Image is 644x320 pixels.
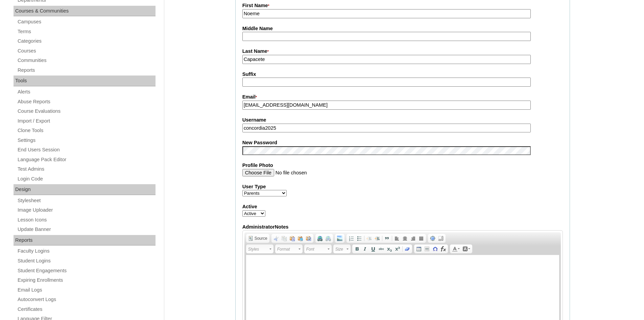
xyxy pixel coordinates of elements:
[242,2,563,9] label: First Name
[17,165,156,173] a: Test Admins
[324,235,332,242] a: Unlink
[14,6,156,17] div: Courses & Communities
[409,235,417,242] a: Align Right
[17,286,156,294] a: Email Logs
[242,25,563,32] label: Middle Name
[415,245,423,253] a: Table
[17,27,156,36] a: Terms
[14,184,156,195] div: Design
[439,245,447,253] a: Insert Equation
[361,245,369,253] a: Italic
[17,206,156,214] a: Image Uploader
[429,235,437,242] a: Maximize
[17,56,156,65] a: Communities
[336,235,344,242] a: Add Image
[17,18,156,26] a: Campuses
[17,107,156,115] a: Course Evaluations
[17,98,156,106] a: Abuse Reports
[373,235,381,242] a: Increase Indent
[277,245,297,253] span: Format
[385,245,393,253] a: Subscript
[355,235,363,242] a: Insert/Remove Bulleted List
[365,235,373,242] a: Decrease Indent
[280,235,288,242] a: Copy
[246,244,273,253] a: Styles
[17,117,156,125] a: Import / Export
[437,235,445,242] a: Show Blocks
[242,93,563,101] label: Email
[247,235,269,242] a: Source
[242,48,563,55] label: Last Name
[17,247,156,255] a: Faculty Logins
[17,47,156,55] a: Courses
[242,162,563,169] label: Profile Photo
[393,235,401,242] a: Align Left
[17,37,156,45] a: Categories
[417,235,425,242] a: Justify
[369,245,377,253] a: Underline
[242,139,563,146] label: New Password
[353,245,361,253] a: Bold
[17,266,156,275] a: Student Engagements
[17,276,156,284] a: Expiring Enrollments
[383,235,391,242] a: Block Quote
[304,244,332,253] a: Font
[17,146,156,154] a: End Users Session
[333,244,351,253] a: Size
[14,235,156,246] div: Reports
[377,245,385,253] a: Strike Through
[17,305,156,314] a: Certificates
[248,245,268,253] span: Styles
[242,223,563,231] label: AdministratorNotes
[17,66,156,74] a: Reports
[305,235,313,242] a: Paste from Word
[431,245,439,253] a: Insert Special Character
[296,235,305,242] a: Paste as plain text
[242,116,563,124] label: Username
[316,235,324,242] a: Link
[401,235,409,242] a: Center
[461,245,472,253] a: Background Color
[17,126,156,135] a: Clone Tools
[306,245,327,253] span: Font
[451,245,461,253] a: Text Color
[393,245,402,253] a: Superscript
[242,71,563,78] label: Suffix
[242,203,563,210] label: Active
[17,225,156,234] a: Update Banner
[254,236,267,241] span: Source
[275,244,303,253] a: Format
[288,235,296,242] a: Paste
[347,235,355,242] a: Insert/Remove Numbered List
[423,245,431,253] a: Insert Horizontal Line
[272,235,280,242] a: Cut
[17,136,156,145] a: Settings
[335,245,345,253] span: Size
[17,88,156,96] a: Alerts
[17,196,156,205] a: Stylesheet
[17,175,156,183] a: Login Code
[403,245,411,253] a: Remove Format
[17,216,156,224] a: Lesson Icons
[242,183,563,190] label: User Type
[17,257,156,265] a: Student Logins
[17,155,156,164] a: Language Pack Editor
[17,295,156,304] a: Autoconvert Logs
[14,76,156,86] div: Tools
